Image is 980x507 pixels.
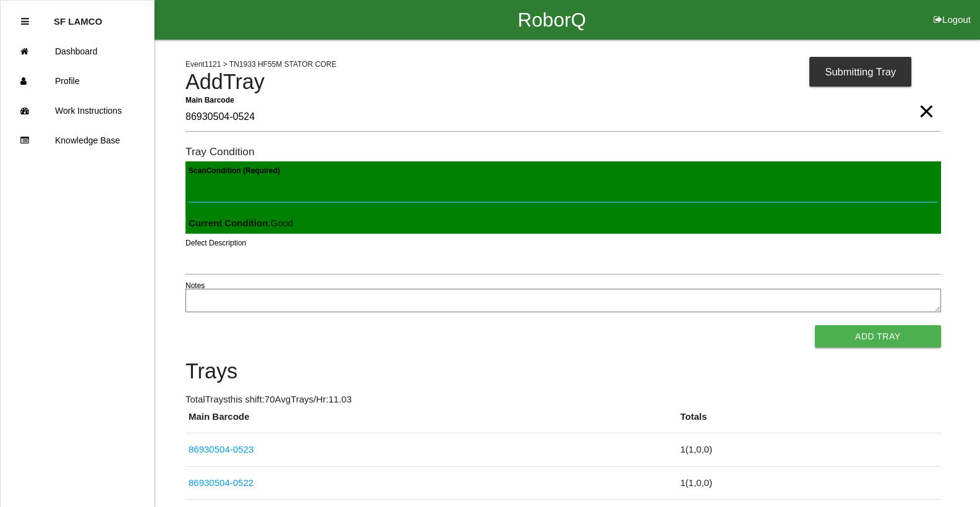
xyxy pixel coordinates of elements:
[1,36,154,66] a: Dashboard
[185,237,246,249] label: Defect Description
[185,103,941,132] input: Required
[918,87,934,111] span: Clear Input
[189,218,268,228] b: Current Condition
[185,146,941,158] h6: Tray Condition
[189,444,254,454] a: 86930504-0523
[185,95,234,104] b: Main Barcode
[1,66,154,96] a: Profile
[677,410,940,433] th: Totals
[189,166,280,175] b: Scan Condition (Required)
[677,466,940,500] td: 1 ( 1 , 0 , 0 )
[185,393,941,407] p: Total Trays this shift: 70 Avg Trays /Hr: 11.03
[21,7,29,36] div: Close
[185,60,336,69] span: Event 1121 > TN1933 HF55M STATOR CORE
[189,477,254,488] a: 86930504-0522
[809,57,911,87] div: Submitting Tray
[185,70,941,94] h4: Add Tray
[815,325,941,347] button: Add Tray
[185,280,205,291] label: Notes
[189,218,293,228] span: : Good
[1,96,154,126] a: Work Instructions
[54,7,102,27] p: SF LAMCO
[185,410,677,433] th: Main Barcode
[1,126,154,155] a: Knowledge Base
[677,433,940,467] td: 1 ( 1 , 0 , 0 )
[185,360,941,383] h4: Trays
